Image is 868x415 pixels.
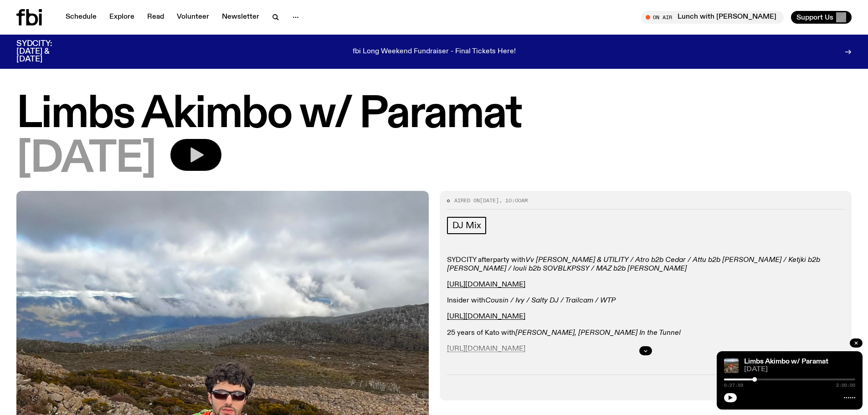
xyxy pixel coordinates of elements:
[791,11,852,24] button: Support Us
[515,329,681,337] em: [PERSON_NAME], [PERSON_NAME] In the Tunnel
[447,297,845,305] p: Insider with
[499,197,528,204] span: , 10:00am
[16,139,156,180] span: [DATE]
[16,94,852,135] h1: Limbs Akimbo w/ Paramat
[485,297,616,304] em: Cousin / Ivy / Salty DJ / Trailcam / WTP
[452,220,481,231] span: DJ Mix
[104,11,140,24] a: Explore
[447,313,525,320] a: [URL][DOMAIN_NAME]
[447,256,845,273] p: SYDCITY afterparty with
[447,281,525,288] a: [URL][DOMAIN_NAME]
[447,217,487,234] a: DJ Mix
[744,358,828,365] a: Limbs Akimbo w/ Paramat
[836,383,855,388] span: 2:00:00
[447,329,845,338] p: 25 years of Kato with
[353,48,516,56] p: fbi Long Weekend Fundraiser - Final Tickets Here!
[724,383,743,388] span: 0:27:59
[480,197,499,204] span: [DATE]
[447,256,820,272] em: Vv [PERSON_NAME] & UTILITY / Atro b2b Cedar / Attu b2b [PERSON_NAME] / Ketjki b2b [PERSON_NAME] /...
[171,11,215,24] a: Volunteer
[796,13,833,21] span: Support Us
[454,197,480,204] span: Aired on
[142,11,169,24] a: Read
[216,11,265,24] a: Newsletter
[641,11,784,24] button: On AirLunch with [PERSON_NAME]
[744,366,855,373] span: [DATE]
[16,40,75,63] h3: SYDCITY: [DATE] & [DATE]
[60,11,102,24] a: Schedule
